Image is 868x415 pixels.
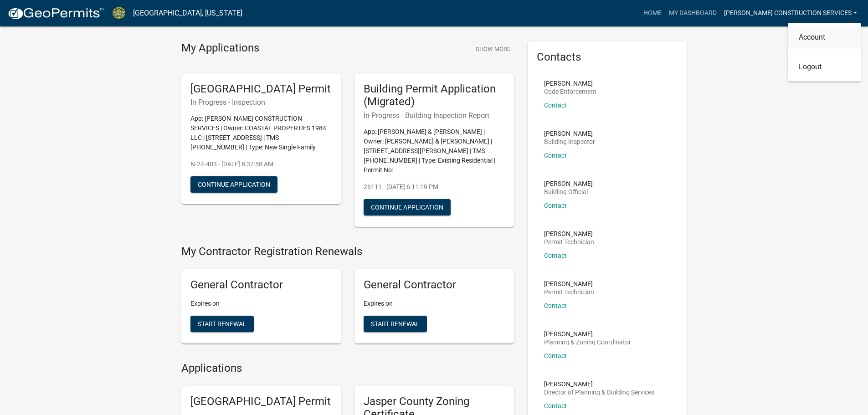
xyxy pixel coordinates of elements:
[544,381,654,387] p: [PERSON_NAME]
[472,41,514,56] button: Show More
[364,111,505,120] h6: In Progress - Building Inspection Report
[544,352,567,359] a: Contact
[544,402,567,410] a: Contact
[544,281,594,287] p: [PERSON_NAME]
[364,199,451,215] button: Continue Application
[364,316,427,332] button: Start Renewal
[544,138,595,145] p: Building Inspector
[371,320,420,327] span: Start Renewal
[190,278,332,292] h5: General Contractor
[544,389,654,395] p: Director of Planning & Building Services
[544,252,567,259] a: Contact
[537,51,678,64] h5: Contacts
[364,127,505,175] p: App: [PERSON_NAME] & [PERSON_NAME] | Owner: [PERSON_NAME] & [PERSON_NAME] | [STREET_ADDRESS][PERS...
[544,102,567,109] a: Contact
[190,82,332,96] h5: [GEOGRAPHIC_DATA] Permit
[112,7,126,19] img: Jasper County, South Carolina
[190,316,254,332] button: Start Renewal
[544,88,596,95] p: Code Enforcement
[720,5,861,22] a: [PERSON_NAME] Construction Services
[544,302,567,309] a: Contact
[181,41,259,55] h4: My Applications
[190,98,332,107] h6: In Progress - Inspection
[190,159,332,169] p: N-24-403 - [DATE] 8:32:58 AM
[665,5,720,22] a: My Dashboard
[190,114,332,152] p: App: [PERSON_NAME] CONSTRUCTION SERVICES | Owner: COASTAL PROPERTIES 1984 LLC | [STREET_ADDRESS] ...
[544,289,594,295] p: Permit Technician
[788,23,861,82] div: [PERSON_NAME] Construction Services
[364,182,505,192] p: 26111 - [DATE] 6:11:19 PM
[364,278,505,292] h5: General Contractor
[640,5,665,22] a: Home
[544,239,594,245] p: Permit Technician
[364,82,505,109] h5: Building Permit Application (Migrated)
[544,202,567,209] a: Contact
[544,180,593,187] p: [PERSON_NAME]
[181,245,514,258] h4: My Contractor Registration Renewals
[181,245,514,351] wm-registration-list-section: My Contractor Registration Renewals
[544,331,631,337] p: [PERSON_NAME]
[198,320,247,327] span: Start Renewal
[190,299,332,308] p: Expires on
[133,5,242,21] a: [GEOGRAPHIC_DATA], [US_STATE]
[788,56,861,78] a: Logout
[190,176,277,193] button: Continue Application
[544,231,594,237] p: [PERSON_NAME]
[788,26,861,48] a: Account
[190,395,332,408] h5: [GEOGRAPHIC_DATA] Permit
[364,299,505,308] p: Expires on
[544,80,596,87] p: [PERSON_NAME]
[544,339,631,345] p: Planning & Zoning Coordinator
[544,152,567,159] a: Contact
[181,362,514,375] h4: Applications
[544,189,593,195] p: Building Official
[544,130,595,137] p: [PERSON_NAME]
